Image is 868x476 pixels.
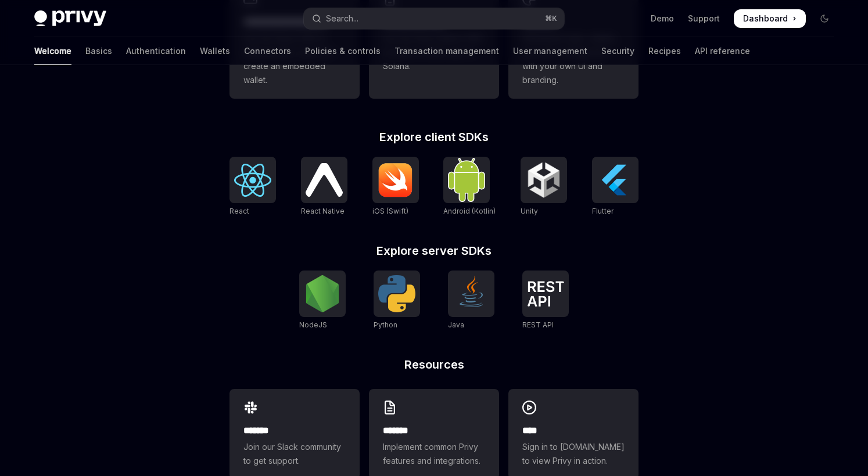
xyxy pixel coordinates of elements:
span: REST API [522,320,554,329]
div: Search... [326,12,358,26]
span: Flutter [592,207,614,215]
a: JavaJava [448,271,494,331]
a: Demo [651,13,674,24]
img: React Native [306,163,343,196]
img: React [234,164,271,197]
a: API reference [695,37,750,65]
a: REST APIREST API [522,271,569,331]
span: Python [374,320,397,329]
span: Android (Kotlin) [443,207,496,215]
a: User management [513,37,587,65]
a: UnityUnity [521,157,567,217]
img: iOS (Swift) [377,163,414,197]
img: NodeJS [304,275,341,312]
a: iOS (Swift)iOS (Swift) [372,157,419,217]
a: Connectors [244,37,291,65]
img: REST API [527,281,564,306]
span: Join our Slack community to get support. [243,440,346,468]
a: ReactReact [229,157,276,217]
a: Support [688,13,720,24]
button: Toggle dark mode [815,9,834,28]
a: React NativeReact Native [301,157,347,217]
h2: Explore server SDKs [229,245,639,257]
button: Open search [304,8,564,29]
a: PythonPython [374,271,420,331]
a: Transaction management [394,37,499,65]
a: Basics [85,37,112,65]
a: Policies & controls [305,37,381,65]
img: Android (Kotlin) [448,158,485,201]
img: Unity [525,161,562,199]
a: Security [601,37,634,65]
a: Recipes [648,37,681,65]
span: Unity [521,207,538,215]
a: Welcome [34,37,71,65]
a: NodeJSNodeJS [299,271,346,331]
span: React Native [301,207,345,215]
a: FlutterFlutter [592,157,639,217]
span: Java [448,320,464,329]
a: Android (Kotlin)Android (Kotlin) [443,157,496,217]
h2: Resources [229,359,639,370]
span: NodeJS [299,320,327,329]
img: Java [453,275,490,312]
img: Flutter [597,161,634,199]
span: React [229,207,249,215]
a: Authentication [126,37,186,65]
span: ⌘ K [545,14,557,23]
span: Sign in to [DOMAIN_NAME] to view Privy in action. [522,440,625,468]
span: iOS (Swift) [372,207,408,215]
span: Implement common Privy features and integrations. [383,440,485,468]
span: Dashboard [743,13,788,24]
a: Dashboard [734,9,806,28]
h2: Explore client SDKs [229,131,639,143]
img: Python [378,275,415,312]
img: dark logo [34,10,106,27]
a: Wallets [200,37,230,65]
